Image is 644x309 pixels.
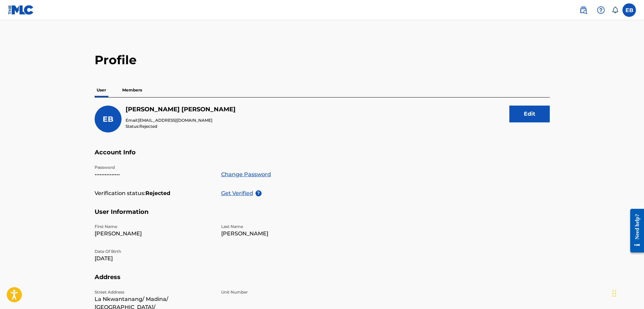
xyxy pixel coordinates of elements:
[612,7,618,13] div: Notifications
[221,230,340,238] p: [PERSON_NAME]
[103,115,113,124] span: EB
[579,6,587,14] img: search
[594,3,608,17] div: Help
[95,52,550,68] h2: Profile
[221,224,340,230] p: Last Name
[625,204,644,258] iframe: Resource Center
[509,106,550,122] button: Edit
[577,3,590,17] a: Public Search
[95,208,550,224] h5: User Information
[139,124,157,129] span: Rejected
[221,289,340,295] p: Unit Number
[95,230,213,238] p: [PERSON_NAME]
[126,123,236,129] p: Status:
[95,224,213,230] p: First Name
[610,277,644,309] iframe: Chat Widget
[95,170,213,179] p: •••••••••••••••
[95,164,213,170] p: Password
[138,118,212,123] span: [EMAIL_ADDRESS][DOMAIN_NAME]
[221,189,256,197] p: Get Verified
[612,283,616,304] div: Drag
[126,117,236,123] p: Email:
[221,170,271,179] a: Change Password
[622,3,636,17] div: User Menu
[95,83,108,97] p: User
[126,106,236,113] h5: Eugene Boakye Amponsem
[145,189,170,197] strong: Rejected
[95,189,145,197] p: Verification status:
[120,83,144,97] p: Members
[95,273,550,289] h5: Address
[95,289,213,295] p: Street Address
[95,255,213,263] p: [DATE]
[8,5,34,15] img: MLC Logo
[597,6,605,14] img: help
[256,190,262,196] span: ?
[95,248,213,255] p: Date Of Birth
[95,149,550,164] h5: Account Info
